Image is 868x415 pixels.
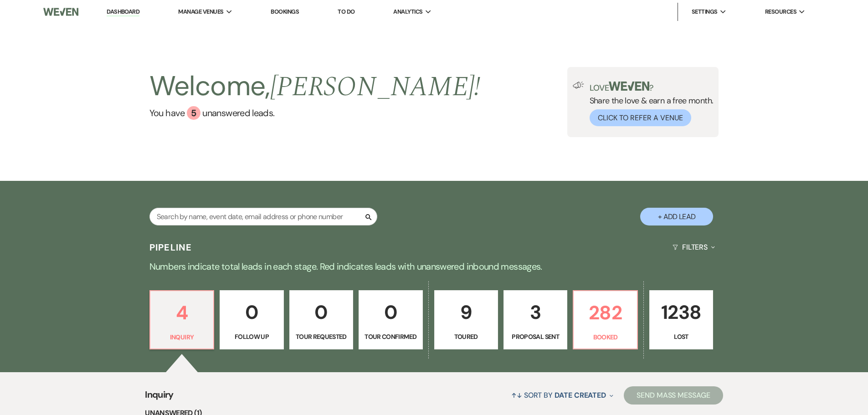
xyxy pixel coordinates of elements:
[579,297,631,328] p: 282
[640,208,713,225] button: + Add Lead
[145,388,174,407] span: Inquiry
[509,332,561,342] p: Proposal Sent
[692,7,718,16] span: Settings
[509,297,561,328] p: 3
[590,109,691,126] button: Click to Refer a Venue
[365,297,416,328] p: 0
[624,386,723,405] button: Send Mass Message
[649,290,713,349] a: 1238Lost
[579,332,631,342] p: Booked
[609,82,649,91] img: weven-logo-green.svg
[365,332,416,342] p: Tour Confirmed
[149,290,214,349] a: 4Inquiry
[573,82,584,89] img: loud-speaker-illustration.svg
[440,332,492,342] p: Toured
[338,8,354,15] a: To Do
[178,7,223,16] span: Manage Venues
[226,297,277,328] p: 0
[511,390,522,400] span: ↑↓
[503,290,567,349] a: 3Proposal Sent
[220,290,283,349] a: 0Follow Up
[271,8,299,15] a: Bookings
[107,8,139,16] a: Dashboard
[584,82,714,126] div: Share the love & earn a free month.
[149,241,192,254] h3: Pipeline
[669,235,719,259] button: Filters
[655,332,707,342] p: Lost
[573,290,637,349] a: 282Booked
[508,383,617,407] button: Sort By Date Created
[295,297,347,328] p: 0
[149,67,481,106] h2: Welcome,
[156,297,208,328] p: 4
[295,332,347,342] p: Tour Requested
[270,66,481,108] span: [PERSON_NAME] !
[149,106,481,120] a: You have 5 unanswered leads.
[393,7,422,16] span: Analytics
[590,82,714,92] p: Love ?
[43,2,78,21] img: Weven Logo
[434,290,498,349] a: 9Toured
[149,208,377,225] input: Search by name, event date, email address or phone number
[156,332,208,342] p: Inquiry
[226,332,277,342] p: Follow Up
[555,390,606,400] span: Date Created
[655,297,707,328] p: 1238
[289,290,353,349] a: 0Tour Requested
[187,106,200,120] div: 5
[106,259,762,274] p: Numbers indicate total leads in each stage. Red indicates leads with unanswered inbound messages.
[359,290,422,349] a: 0Tour Confirmed
[440,297,492,328] p: 9
[765,7,796,16] span: Resources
